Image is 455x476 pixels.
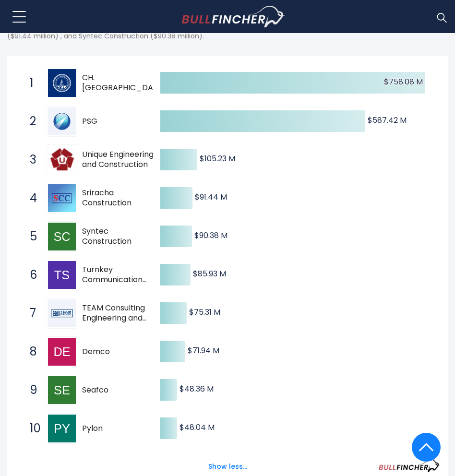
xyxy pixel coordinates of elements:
img: Syntec Construction [48,223,76,250]
img: bullfincher logo [182,6,285,28]
span: 3 [25,152,35,168]
span: CH. [GEOGRAPHIC_DATA] [82,73,167,93]
span: 9 [25,382,35,398]
span: Turnkey Communication Services [82,265,155,285]
img: Turnkey Communication Services [48,261,76,289]
img: Pylon [48,415,76,442]
img: Sriracha Construction [48,184,76,212]
text: $85.93 M [193,268,226,279]
img: PSG [48,107,76,135]
span: PSG [82,117,155,127]
span: Demco [82,347,155,357]
p: The following shows the ranking of the largest Thai companies by market cap. The top-ranking Engi... [7,5,361,40]
span: Sriracha Construction [82,188,155,208]
span: 4 [25,190,35,206]
text: $105.23 M [200,153,235,164]
span: 6 [25,267,35,283]
span: Unique Engineering and Construction [82,150,155,170]
span: 5 [25,228,35,245]
text: $48.04 M [180,422,215,433]
img: CH. Karnchang [48,69,76,97]
span: TEAM Consulting Engineering and Management [82,303,155,323]
span: 10 [25,420,35,437]
span: 8 [25,344,35,360]
img: TEAM Consulting Engineering and Management [48,299,76,327]
a: Go to homepage [182,6,285,28]
text: $758.08 M [384,76,423,87]
text: $48.36 M [180,383,214,394]
span: 2 [25,113,35,130]
text: $90.38 M [194,230,227,241]
span: Syntec Construction [82,226,155,247]
span: 1 [25,75,35,91]
text: $91.44 M [195,191,227,202]
img: Seafco [48,376,76,404]
img: Demco [48,338,76,366]
span: Seafco [82,385,155,395]
text: $75.31 M [189,307,220,318]
span: Pylon [82,424,155,434]
span: 7 [25,305,35,321]
text: $587.42 M [368,115,407,126]
button: Show less... [203,459,253,475]
img: Unique Engineering and Construction [48,146,76,174]
text: $71.94 M [188,345,219,356]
